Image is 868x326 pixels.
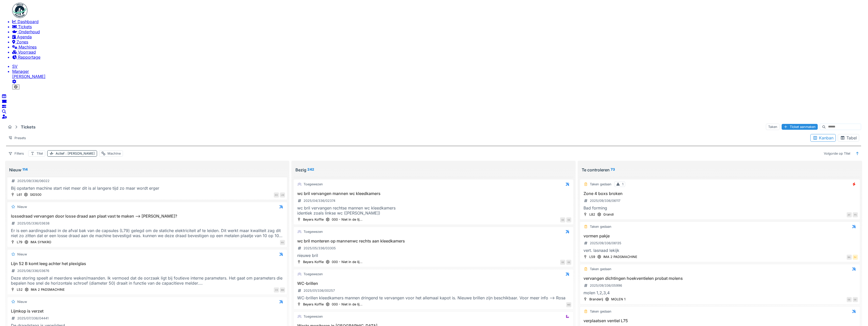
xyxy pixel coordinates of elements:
[590,182,611,186] div: Taken gedaan
[603,213,614,216] div: Grandi
[296,238,571,243] h3: wc bril monteren op mannenwc rechts aan kleedkamers
[12,55,866,60] a: Rapportage
[582,248,858,253] div: vert. lasnaad lekijk
[18,24,32,29] span: Tickets
[274,287,279,292] div: CS
[19,44,37,50] span: Machines
[582,318,858,323] h3: verplaatsen ventiel L75
[12,19,866,24] a: Dashboard
[295,167,572,172] div: Bezig
[17,205,27,209] div: Nieuw
[12,39,866,44] a: Zones
[9,261,285,266] h3: Lijn 52 B komt leeg achter het plexiglas
[9,228,285,238] div: Er is een aardingsdraad in de afval bak van de capsules (L79) gelegd om de statiche elektriciteit...
[31,288,65,291] div: IMA 2 PADSMACHINE
[303,218,324,221] div: Beyers Koffie
[6,150,26,157] div: Filters
[304,199,335,203] div: 2025/04/336/02374
[65,152,95,155] span: : [PERSON_NAME]
[19,124,38,129] strong: Tickets
[12,24,866,29] a: Tickets
[30,193,41,197] div: SIG500
[782,124,818,130] div: Ticket aanmaken
[813,135,833,140] div: Kanban
[296,191,571,196] h3: wc bril vervangen mannen wc kleedkamers
[17,316,49,320] div: 2025/07/336/04441
[590,267,611,271] div: Taken gedaan
[17,39,28,44] span: Zones
[582,191,858,196] h3: Zone 4 boxs broken
[17,300,27,304] div: Nieuw
[307,167,314,172] sup: 242
[280,287,285,292] div: BM
[280,192,285,198] div: LM
[589,255,595,259] div: L59
[18,50,36,55] span: Voorraad
[12,3,27,18] img: Badge_color-CXgf-gQk.svg
[9,186,285,191] div: Bij opstarten machine start niet meer dit is al langere tijd zo maar wordt erger
[566,260,571,265] div: GE
[611,297,625,301] div: MOLEN 1
[12,64,866,69] li: SV
[853,255,858,260] div: SV
[304,289,335,292] div: 2025/01/336/00257
[847,255,852,260] div: BA
[17,193,22,197] div: L61
[17,179,50,183] div: 2025/09/336/06022
[590,199,620,203] div: 2025/09/336/06117
[603,255,637,259] div: IMA 2 PADSMACHINE
[12,44,866,50] a: Machines
[18,55,40,60] span: Rapportage
[17,34,32,39] span: Agenda
[12,50,866,55] a: Voorraad
[9,214,285,219] h3: lossedraad vervangen door losse draad aan plaat vast te maken --> [PERSON_NAME]?
[304,182,323,186] div: Toegewezen
[304,272,323,276] div: Toegewezen
[304,315,323,318] div: Toegewezen
[853,212,858,217] div: PS
[17,221,50,225] div: 2025/05/336/03638
[560,260,565,265] div: GE
[274,192,279,198] div: KD
[18,19,39,24] span: Dashboard
[566,217,571,222] div: GE
[19,29,40,34] span: Onderhoud
[304,246,336,250] div: 2025/05/336/03305
[847,297,852,302] div: GE
[332,218,362,221] div: 000 - Niet in de lij...
[840,135,857,140] div: Tabel
[303,302,324,306] div: Beyers Koffie
[17,269,49,273] div: 2025/06/336/03676
[12,69,866,74] div: Manager
[566,302,571,307] div: MD
[582,167,858,172] div: Te controleren
[17,288,23,291] div: L52
[22,167,28,172] sup: 114
[590,284,622,287] div: 2025/09/336/05996
[17,240,22,244] div: L79
[296,253,571,258] div: nieuwe bril
[9,275,285,286] div: Deze storing speelt al meerdere weken/maanden. Ik vermoed dat de oorzaak ligt bij foutieve intern...
[304,230,323,234] div: Toegewezen
[590,225,611,229] div: Taken gedaan
[303,260,324,264] div: Beyers Koffie
[296,281,571,286] h3: WC-brillen
[332,260,362,264] div: 000 - Niet in de lij...
[332,302,362,306] div: 000 - Niet in de lij...
[853,297,858,302] div: GE
[847,212,852,217] div: AF
[12,29,866,34] a: Onderhoud
[590,241,621,245] div: 2025/09/336/06135
[6,135,28,141] div: Presets
[582,233,858,238] h3: vormen pakje
[590,309,611,313] div: Taken gedaan
[296,205,571,216] div: wc bril vervangen rechtse mannen wc kleedkamers identiek zoals linkse wc ([PERSON_NAME])
[12,34,866,39] a: Agenda
[582,205,858,210] div: Bad forming
[17,252,27,256] div: Nieuw
[107,152,121,155] div: Machine
[611,167,615,172] sup: 73
[30,240,51,244] div: IMA SYNKRO
[582,276,858,281] h3: vervangen dichtingen hoekventielen probat molens
[37,152,43,155] div: Titel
